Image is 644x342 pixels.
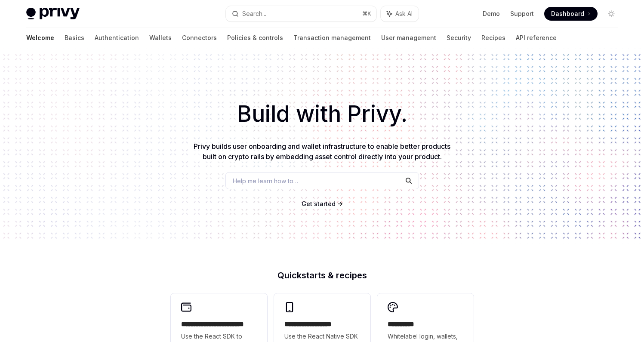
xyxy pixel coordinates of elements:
h1: Build with Privy. [14,97,630,131]
a: Dashboard [544,7,598,21]
a: Support [510,9,534,18]
a: Recipes [481,28,505,48]
a: Transaction management [293,28,371,48]
button: Ask AI [381,6,419,22]
button: Search...⌘K [226,6,376,22]
span: ⌘ K [362,10,371,17]
a: Authentication [95,28,139,48]
div: Search... [242,9,266,19]
img: light logo [26,8,80,20]
span: Dashboard [551,9,584,18]
span: Privy builds user onboarding and wallet infrastructure to enable better products built on crypto ... [194,142,450,161]
h2: Quickstarts & recipes [171,271,474,280]
button: Toggle dark mode [604,7,618,21]
a: Security [447,28,471,48]
a: Policies & controls [227,28,283,48]
a: Wallets [149,28,172,48]
a: User management [381,28,436,48]
span: Help me learn how to… [233,176,298,185]
a: Connectors [182,28,217,48]
a: Welcome [26,28,54,48]
a: Demo [483,9,500,18]
a: Get started [302,200,336,208]
a: API reference [516,28,557,48]
a: Basics [65,28,84,48]
span: Get started [302,200,336,207]
span: Ask AI [395,9,413,18]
